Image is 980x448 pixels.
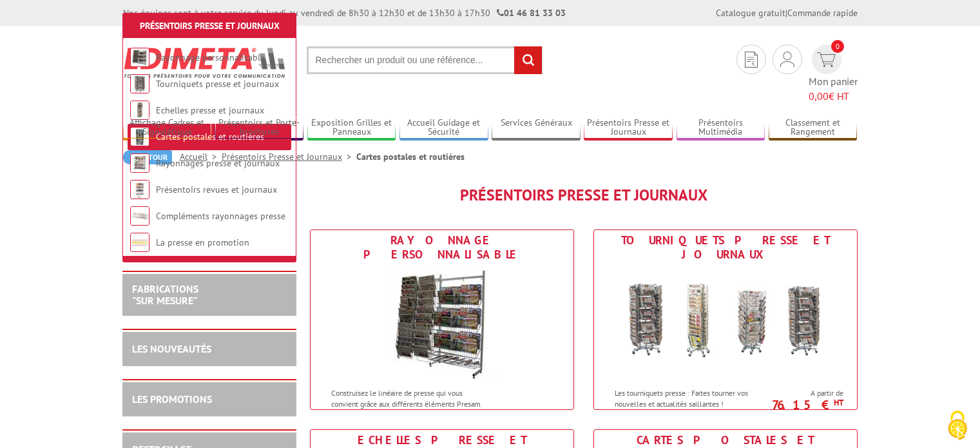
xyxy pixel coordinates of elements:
[132,282,198,307] a: FABRICATIONS"Sur Mesure"
[156,237,249,248] a: La presse en promotion
[597,233,854,262] div: Tourniquets presse et journaux
[778,388,843,398] span: A partir de
[123,117,212,139] a: Affichage Cadres et Signalétique
[130,48,149,67] img: Rayonnage personnalisable
[809,89,858,104] span: € HT
[307,46,543,74] input: Rechercher un produit ou une référence...
[156,210,285,222] a: Compléments rayonnages presse
[817,52,836,67] img: devis rapide
[314,233,570,262] div: Rayonnage personnalisable
[140,20,280,32] a: Présentoirs Presse et Journaux
[809,44,858,104] a: devis rapide 0 Mon panier 0,00€ HT
[307,117,396,139] a: Exposition Grilles et Panneaux
[831,40,844,53] span: 0
[123,6,566,19] div: Nos équipes sont à votre service du lundi au vendredi de 8h30 à 12h30 et de 13h30 à 17h30
[156,104,264,116] a: Echelles presse et journaux
[780,52,794,67] img: devis rapide
[941,409,974,442] img: Cookies (fenêtre modale)
[132,393,212,405] a: LES PROMOTIONS
[130,233,149,252] img: La presse en promotion
[606,265,845,381] img: Tourniquets presse et journaux
[584,117,673,139] a: Présentoirs Presse et Journaux
[222,151,356,162] a: Présentoirs Presse et Journaux
[156,157,280,169] a: Rayonnages presse et journaux
[310,229,574,410] a: Rayonnage personnalisable Rayonnage personnalisable Construisez le linéaire de presse qui vous co...
[130,101,149,120] img: Echelles presse et journaux
[130,74,149,93] img: Tourniquets presse et journaux
[130,153,149,173] img: Rayonnages presse et journaux
[716,6,858,19] div: |
[384,265,500,381] img: Rayonnage personnalisable
[769,117,858,139] a: Classement et Rangement
[809,74,858,104] span: Mon panier
[834,397,843,408] sup: HT
[787,7,858,19] a: Commande rapide
[514,46,542,74] input: rechercher
[677,117,765,139] a: Présentoirs Multimédia
[156,78,279,90] a: Tourniquets presse et journaux
[593,229,858,410] a: Tourniquets presse et journaux Tourniquets presse et journaux Les tourniquets presse : Faites tou...
[399,117,488,139] a: Accueil Guidage et Sécurité
[809,90,829,102] span: 0,00
[156,52,265,63] a: Rayonnage personnalisable
[215,117,304,139] a: Présentoirs et Porte-brochures
[331,387,491,409] p: Construisez le linéaire de presse qui vous convient grâce aux différents éléments Presam.
[356,150,465,163] li: Cartes postales et routières
[716,7,785,19] a: Catalogue gratuit
[745,52,758,68] img: devis rapide
[310,187,858,204] h1: Présentoirs Presse et Journaux
[935,404,980,448] button: Cookies (fenêtre modale)
[497,7,566,19] strong: 01 46 81 33 03
[492,117,581,139] a: Services Généraux
[156,184,277,195] a: Présentoirs revues et journaux
[130,180,149,199] img: Présentoirs revues et journaux
[771,401,843,409] p: 76.15 €
[130,206,149,226] img: Compléments rayonnages presse
[615,387,774,409] p: Les tourniquets presse : Faites tourner vos nouvelles et actualités saillantes !
[132,342,211,355] a: LES NOUVEAUTÉS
